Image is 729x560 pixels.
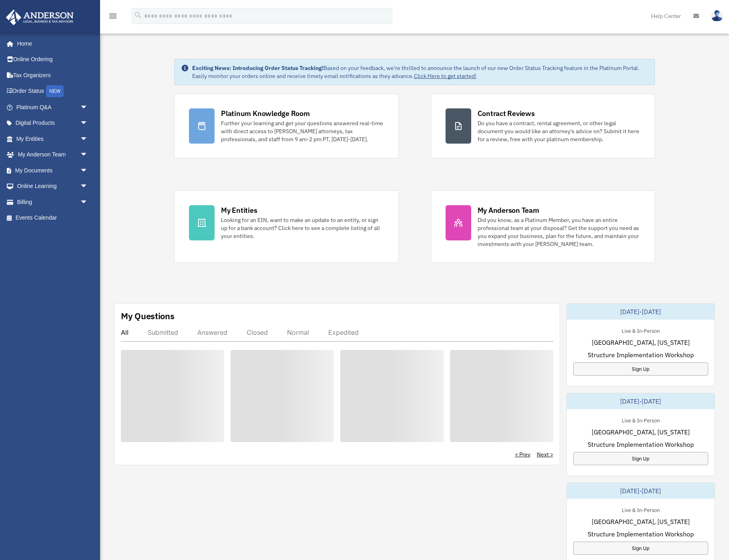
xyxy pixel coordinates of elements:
[431,94,655,158] a: Contract Reviews Do you have a contract, rental agreement, or other legal document you would like...
[80,162,96,179] span: arrow_drop_down
[221,119,384,143] div: Further your learning and get your questions answered real-time with direct access to [PERSON_NAM...
[615,416,666,424] div: Live & In-Person
[592,517,690,526] span: [GEOGRAPHIC_DATA], [US_STATE]
[6,147,100,163] a: My Anderson Teamarrow_drop_down
[6,162,100,178] a: My Documentsarrow_drop_down
[121,310,175,322] div: My Questions
[108,14,118,21] a: menu
[431,190,655,263] a: My Anderson Team Did you know, as a Platinum Member, you have an entire professional team at your...
[6,210,100,226] a: Events Calendar
[588,440,694,449] span: Structure Implementation Workshop
[615,505,666,514] div: Live & In-Person
[6,99,100,115] a: Platinum Q&Aarrow_drop_down
[108,11,118,21] i: menu
[174,94,398,158] a: Platinum Knowledge Room Further your learning and get your questions answered real-time with dire...
[6,36,96,52] a: Home
[80,194,96,210] span: arrow_drop_down
[221,216,384,240] div: Looking for an EIN, want to make an update to an entity, or sign up for a bank account? Click her...
[567,483,715,499] div: [DATE]-[DATE]
[192,64,648,80] div: Based on your feedback, we're thrilled to announce the launch of our new Order Status Tracking fe...
[247,328,268,336] div: Closed
[80,178,96,195] span: arrow_drop_down
[6,178,100,194] a: Online Learningarrow_drop_down
[121,328,129,336] div: All
[148,328,178,336] div: Submitted
[287,328,309,336] div: Normal
[478,119,640,143] div: Do you have a contract, rental agreement, or other legal document you would like an attorney's ad...
[6,194,100,210] a: Billingarrow_drop_down
[588,529,694,539] span: Structure Implementation Workshop
[80,131,96,147] span: arrow_drop_down
[567,304,715,320] div: [DATE]-[DATE]
[80,115,96,132] span: arrow_drop_down
[6,52,100,68] a: Online Ordering
[573,452,708,465] a: Sign Up
[192,64,323,72] strong: Exciting News: Introducing Order Status Tracking!
[573,362,708,376] a: Sign Up
[221,108,310,118] div: Platinum Knowledge Room
[515,450,530,458] a: < Prev
[174,190,398,263] a: My Entities Looking for an EIN, want to make an update to an entity, or sign up for a bank accoun...
[6,115,100,131] a: Digital Productsarrow_drop_down
[615,326,666,334] div: Live & In-Person
[328,328,359,336] div: Expedited
[537,450,553,458] a: Next >
[592,338,690,347] span: [GEOGRAPHIC_DATA], [US_STATE]
[711,10,723,22] img: User Pic
[567,393,715,409] div: [DATE]-[DATE]
[478,205,539,215] div: My Anderson Team
[6,83,100,100] a: Order StatusNEW
[6,131,100,147] a: My Entitiesarrow_drop_down
[6,67,100,83] a: Tax Organizers
[592,427,690,437] span: [GEOGRAPHIC_DATA], [US_STATE]
[80,99,96,116] span: arrow_drop_down
[134,11,143,20] i: search
[221,205,257,215] div: My Entities
[478,108,535,118] div: Contract Reviews
[414,72,476,80] a: Click Here to get started!
[197,328,227,336] div: Answered
[478,216,640,248] div: Did you know, as a Platinum Member, you have an entire professional team at your disposal? Get th...
[588,350,694,360] span: Structure Implementation Workshop
[4,10,76,25] img: Anderson Advisors Platinum Portal
[573,542,708,555] a: Sign Up
[46,85,64,97] div: NEW
[80,147,96,163] span: arrow_drop_down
